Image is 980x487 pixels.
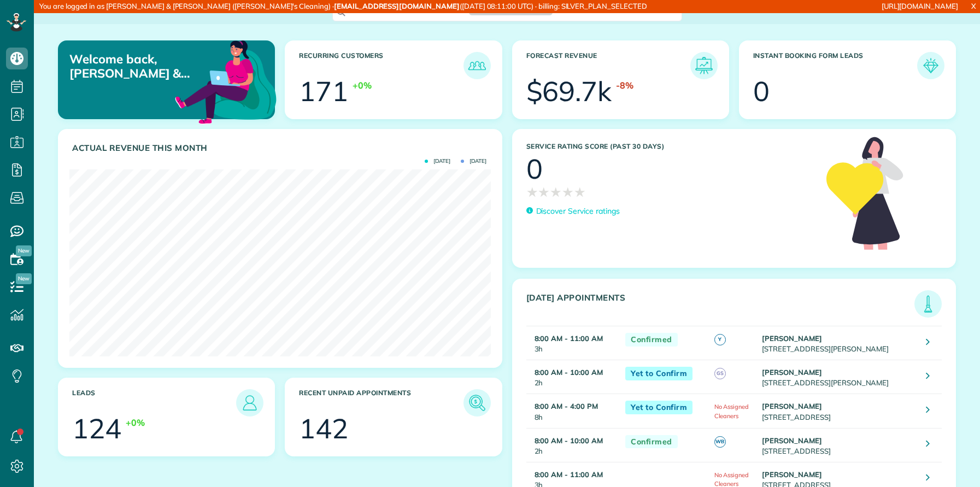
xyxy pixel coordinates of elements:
[753,52,917,79] h3: Instant Booking Form Leads
[334,2,460,10] strong: [EMAIL_ADDRESS][DOMAIN_NAME]
[535,368,603,377] strong: 8:00 AM - 10:00 AM
[759,360,918,394] td: [STREET_ADDRESS][PERSON_NAME]
[625,401,693,414] span: Yet to Confirm
[714,403,749,419] span: No Assigned Cleaners
[526,326,620,360] td: 3h
[762,470,822,479] strong: [PERSON_NAME]
[353,79,372,92] div: +0%
[299,389,463,416] h3: Recent unpaid appointments
[714,436,726,448] span: WB
[762,402,822,410] strong: [PERSON_NAME]
[759,428,918,462] td: [STREET_ADDRESS]
[759,326,918,360] td: [STREET_ADDRESS][PERSON_NAME]
[239,392,261,414] img: icon_leads-1bed01f49abd5b7fead27621c3d59655bb73ed531f8eeb49469d10e621d6b896.png
[72,143,491,153] h3: Actual Revenue this month
[461,159,486,164] span: [DATE]
[526,78,612,105] div: $69.7k
[535,334,603,343] strong: 8:00 AM - 11:00 AM
[526,394,620,428] td: 8h
[762,334,822,343] strong: [PERSON_NAME]
[526,206,620,217] a: Discover Service ratings
[526,293,915,318] h3: [DATE] Appointments
[693,55,715,77] img: icon_forecast_revenue-8c13a41c7ed35a8dcfafea3cbb826a0462acb37728057bba2d056411b612bbbe.png
[535,402,598,410] strong: 8:00 AM - 4:00 PM
[299,52,463,79] h3: Recurring Customers
[762,368,822,377] strong: [PERSON_NAME]
[16,273,32,284] span: New
[72,389,236,416] h3: Leads
[714,368,726,379] span: GS
[299,415,348,442] div: 142
[625,367,693,380] span: Yet to Confirm
[526,183,538,202] span: ★
[425,159,450,164] span: [DATE]
[466,392,488,414] img: icon_unpaid_appointments-47b8ce3997adf2238b356f14209ab4cced10bd1f174958f3ca8f1d0dd7fffeee.png
[526,428,620,462] td: 2h
[72,415,121,442] div: 124
[714,334,726,345] span: Y
[625,435,678,449] span: Confirmed
[625,333,678,347] span: Confirmed
[574,183,586,202] span: ★
[16,245,32,256] span: New
[526,360,620,394] td: 2h
[299,78,348,105] div: 171
[882,2,958,10] a: [URL][DOMAIN_NAME]
[526,155,543,183] div: 0
[562,183,574,202] span: ★
[466,55,488,77] img: icon_recurring_customers-cf858462ba22bcd05b5a5880d41d6543d210077de5bb9ebc9590e49fd87d84ed.png
[69,52,206,81] p: Welcome back, [PERSON_NAME] & [PERSON_NAME]!
[538,183,550,202] span: ★
[917,293,939,315] img: icon_todays_appointments-901f7ab196bb0bea1936b74009e4eb5ffbc2d2711fa7634e0d609ed5ef32b18b.png
[550,183,562,202] span: ★
[920,55,942,77] img: icon_form_leads-04211a6a04a5b2264e4ee56bc0799ec3eb69b7e499cbb523a139df1d13a81ae0.png
[526,143,815,150] h3: Service Rating score (past 30 days)
[616,79,633,92] div: -8%
[535,470,603,479] strong: 8:00 AM - 11:00 AM
[762,436,822,445] strong: [PERSON_NAME]
[126,416,145,429] div: +0%
[759,394,918,428] td: [STREET_ADDRESS]
[535,436,603,445] strong: 8:00 AM - 10:00 AM
[526,52,690,79] h3: Forecast Revenue
[536,206,620,217] p: Discover Service ratings
[173,28,279,134] img: dashboard_welcome-42a62b7d889689a78055ac9021e634bf52bae3f8056760290aed330b23ab8690.png
[753,78,770,105] div: 0
[625,469,676,483] span: Cancelled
